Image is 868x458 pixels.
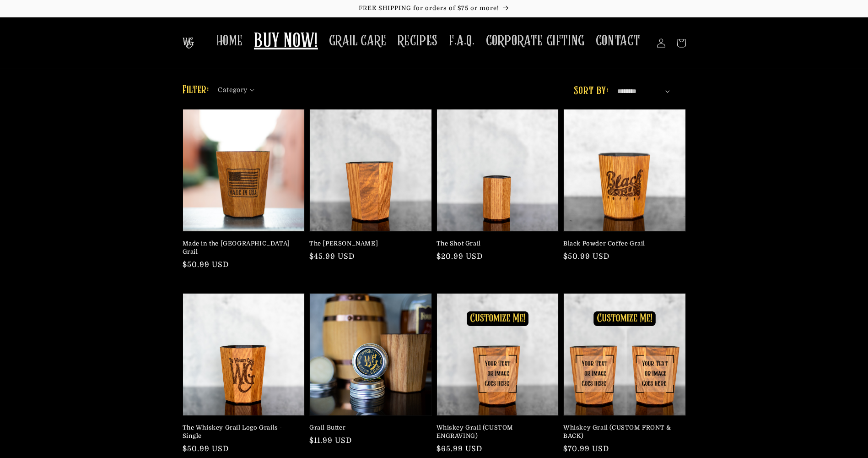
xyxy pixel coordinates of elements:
[218,85,247,95] span: Category
[183,82,209,98] h2: Filter:
[211,27,248,55] a: HOME
[183,240,300,256] a: Made in the [GEOGRAPHIC_DATA] Grail
[596,32,641,50] span: CONTACT
[216,32,243,50] span: HOME
[437,240,554,248] a: The Shot Grail
[309,424,426,432] a: Grail Butter
[183,424,300,440] a: The Whiskey Grail Logo Grails - Single
[486,32,585,50] span: CORPORATE GIFTING
[183,38,194,49] img: The Whiskey Grail
[563,240,680,248] a: Black Powder Coffee Grail
[437,424,554,440] a: Whiskey Grail (CUSTOM ENGRAVING)
[480,27,590,55] a: CORPORATE GIFTING
[590,27,646,55] a: CONTACT
[563,424,680,440] a: Whiskey Grail (CUSTOM FRONT & BACK)
[218,83,260,93] summary: Category
[309,240,426,248] a: The [PERSON_NAME]
[329,32,387,50] span: GRAIL CARE
[443,27,480,55] a: F.A.Q.
[449,32,475,50] span: F.A.Q.
[248,24,323,60] a: BUY NOW!
[323,27,392,55] a: GRAIL CARE
[392,27,443,55] a: RECIPES
[254,29,318,55] span: BUY NOW!
[398,32,438,50] span: RECIPES
[9,5,859,12] p: FREE SHIPPING for orders of $75 or more!
[574,86,608,97] label: Sort by:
